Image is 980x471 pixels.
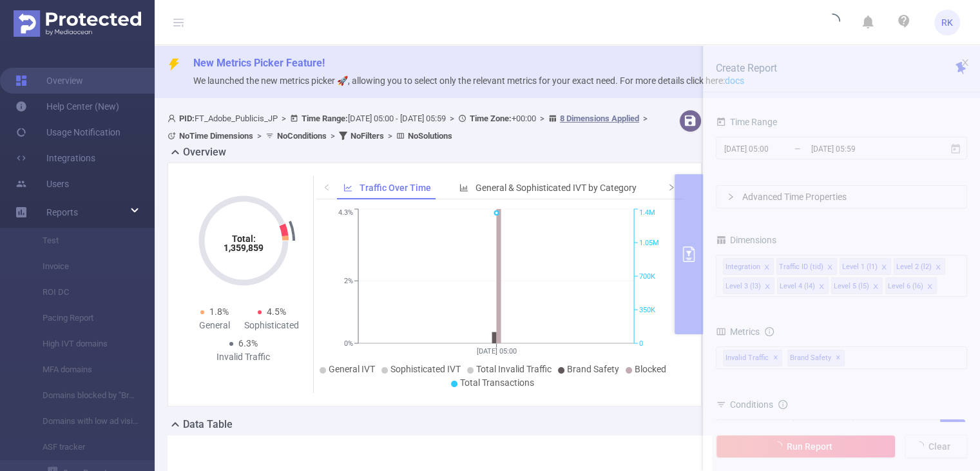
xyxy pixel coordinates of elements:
b: Time Zone: [470,114,512,123]
a: Usage Notification [15,119,120,145]
b: No Conditions [277,131,327,141]
h2: Overview [183,145,226,160]
span: Blocked [635,364,666,374]
span: > [384,131,396,141]
tspan: 4.3% [338,209,353,217]
tspan: 1,359,859 [224,243,264,253]
span: 1.8% [209,306,229,317]
span: Traffic Over Time [360,183,431,193]
i: icon: right [668,183,675,191]
i: icon: line-chart [343,183,352,192]
img: Protected Media [14,10,141,37]
b: No Filters [351,131,384,141]
a: Reports [46,199,78,225]
a: Overview [15,68,83,94]
span: Sophisticated IVT [390,364,461,374]
span: > [536,114,548,123]
b: No Solutions [408,131,452,141]
a: Help Center (New) [15,94,119,119]
span: Brand Safety [567,364,619,374]
span: We launched the new metrics picker 🚀, allowing you to select only the relevant metrics for your e... [193,75,744,86]
i: icon: bar-chart [459,183,468,192]
i: icon: left [323,183,331,191]
span: > [446,114,458,123]
tspan: 1.05M [639,239,659,247]
a: Users [15,171,69,197]
span: > [639,114,651,123]
span: > [253,131,265,141]
span: General IVT [329,364,375,374]
tspan: Total: [231,234,255,244]
span: General & Sophisticated IVT by Category [476,183,637,193]
a: Integrations [15,145,95,171]
tspan: 0 [639,339,643,348]
span: Reports [46,207,78,217]
i: icon: user [168,114,179,123]
tspan: 350K [639,306,655,314]
button: icon: close [961,55,970,70]
tspan: 2% [344,277,353,285]
b: Time Range: [302,114,348,123]
i: icon: close [961,58,970,67]
tspan: [DATE] 05:00 [476,347,516,356]
b: No Time Dimensions [179,131,253,141]
h2: Data Table [183,417,233,432]
div: Invalid Traffic [215,350,272,364]
a: docs [725,75,744,86]
tspan: 700K [639,272,655,281]
span: 4.5% [267,306,286,317]
i: icon: loading [825,14,840,32]
span: > [278,114,290,123]
span: New Metrics Picker Feature! [193,57,325,69]
tspan: 1.4M [639,209,655,217]
span: RK [941,10,953,35]
span: FT_Adobe_Publicis_JP [DATE] 05:00 - [DATE] 05:59 +00:00 [168,114,651,141]
span: > [327,131,339,141]
i: icon: thunderbolt [168,58,180,71]
b: PID: [179,114,195,123]
span: Total Transactions [460,377,534,388]
span: 6.3% [238,338,258,348]
u: 8 Dimensions Applied [560,114,639,123]
span: Total Invalid Traffic [476,364,552,374]
div: General [186,319,244,332]
tspan: 0% [344,339,353,348]
div: Sophisticated [244,319,301,332]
